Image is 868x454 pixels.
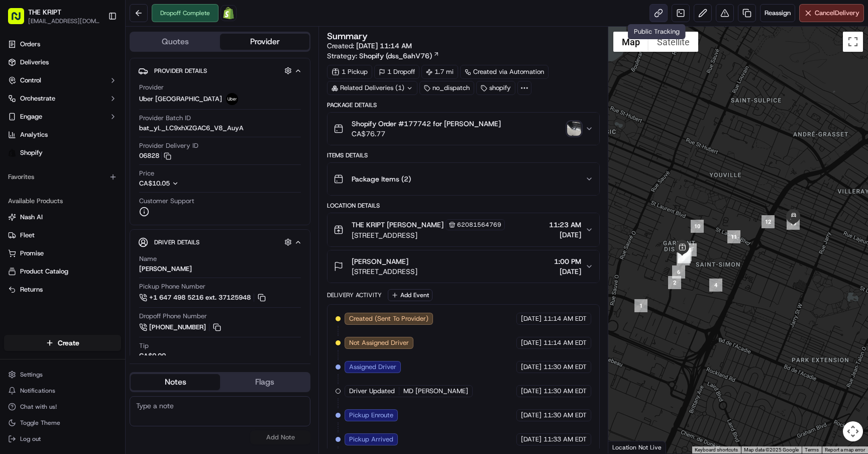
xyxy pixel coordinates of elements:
[4,127,121,143] a: Analytics
[356,41,412,50] span: [DATE] 11:14 AM
[20,231,35,240] span: Fleet
[521,435,541,444] span: [DATE]
[328,113,599,145] button: Shopify Order #177742 for [PERSON_NAME]CA$76.77photo_proof_of_delivery image
[226,93,238,105] img: uber-new-logo.jpeg
[89,156,110,164] span: [DATE]
[139,141,198,150] span: Provider Delivery ID
[28,17,100,25] button: [EMAIL_ADDRESS][DOMAIN_NAME]
[10,96,28,114] img: 1736555255976-a54dd68f-1ca7-489b-9aae-adbdc363a1c4
[171,99,183,111] button: Start new chat
[139,322,223,333] a: [PHONE_NUMBER]
[20,213,43,222] span: Nash AI
[139,292,267,303] a: +1 647 498 5216 ext. 37125948
[4,4,104,28] button: THE KRIPT[EMAIL_ADDRESS][DOMAIN_NAME]
[634,299,647,312] div: 1
[677,252,690,265] div: 3
[4,416,121,430] button: Toggle Theme
[388,289,432,301] button: Add Event
[678,250,691,263] div: 9
[139,312,207,321] span: Dropoff Phone Number
[843,32,863,52] button: Toggle fullscreen view
[20,112,42,121] span: Engage
[349,411,393,420] span: Pickup Enroute
[8,249,117,258] a: Promise
[58,338,79,348] span: Create
[139,197,194,206] span: Customer Support
[843,421,863,441] button: Map camera controls
[221,5,237,21] a: Shopify
[554,256,581,266] span: 1:00 PM
[327,51,440,61] div: Strategy:
[460,65,549,79] a: Created via Automation
[352,174,411,184] span: Package Items ( 2 )
[20,76,41,85] span: Control
[95,225,161,235] span: API Documentation
[4,90,121,107] button: Orchestrate
[765,9,791,18] span: Reassign
[521,411,541,420] span: [DATE]
[8,213,117,222] a: Nash AI
[131,374,220,390] button: Notes
[352,266,417,277] span: [STREET_ADDRESS]
[4,432,121,446] button: Log out
[327,291,382,299] div: Delivery Activity
[805,447,819,452] a: Terms (opens in new tab)
[8,267,117,276] a: Product Catalog
[139,254,157,263] span: Name
[83,183,87,191] span: •
[328,213,599,246] button: THE KRIPT [PERSON_NAME]62081564769[STREET_ADDRESS]11:23 AM[DATE]
[71,249,122,257] a: Powered byPylon
[10,40,183,56] p: Welcome 👋
[799,4,864,22] button: CancelDelivery
[45,96,165,106] div: Start new chat
[20,94,55,103] span: Orchestrate
[28,7,61,17] button: THE KRIPT
[403,387,468,396] span: MD [PERSON_NAME]
[695,446,738,453] button: Keyboard shortcuts
[8,231,117,240] a: Fleet
[349,387,395,396] span: Driver Updated
[31,156,81,164] span: [PERSON_NAME]
[139,264,192,274] div: [PERSON_NAME]
[554,266,581,277] span: [DATE]
[81,221,165,239] a: 💻API Documentation
[4,169,121,185] div: Favorites
[4,54,121,70] a: Deliveries
[815,9,859,18] span: Cancel Delivery
[131,34,220,50] button: Quotes
[4,72,121,88] button: Control
[4,384,121,398] button: Notifications
[359,51,440,61] a: Shopify (dss_6ahV76)
[154,238,199,246] span: Driver Details
[4,368,121,382] button: Settings
[327,65,372,79] div: 1 Pickup
[544,387,587,396] span: 11:30 AM EDT
[149,323,206,332] span: [PHONE_NUMBER]
[100,249,122,257] span: Pylon
[727,230,740,243] div: 11
[220,374,309,390] button: Flags
[10,10,30,30] img: Nash
[608,441,666,453] div: Location Not Live
[4,209,121,225] button: Nash AI
[4,245,121,261] button: Promise
[4,400,121,414] button: Chat with us!
[4,36,121,52] a: Orders
[154,67,207,75] span: Provider Details
[4,227,121,243] button: Fleet
[327,202,599,210] div: Location Details
[544,435,587,444] span: 11:33 AM EDT
[10,226,18,234] div: 📗
[139,179,170,188] span: CA$10.05
[20,130,48,139] span: Analytics
[419,81,474,95] div: no_dispatch
[544,411,587,420] span: 11:30 AM EDT
[4,109,121,125] button: Engage
[8,149,16,157] img: Shopify logo
[26,65,181,75] input: Got a question? Start typing here...
[825,447,865,452] a: Report a map error
[611,440,644,453] a: Open this area in Google Maps (opens a new window)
